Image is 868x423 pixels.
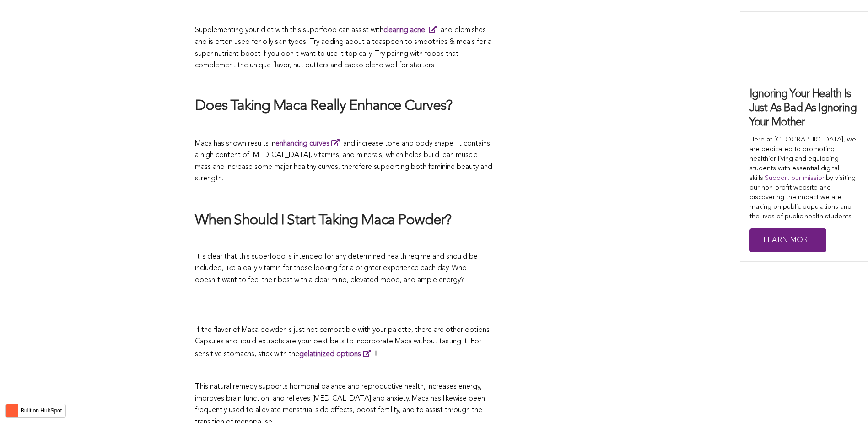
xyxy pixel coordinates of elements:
a: Learn More [749,228,826,253]
span: Supplementing your diet with this superfood can assist with and blemishes and is often used for o... [195,27,491,69]
h2: Does Taking Maca Really Enhance Curves? [195,97,492,116]
span: It's clear that this superfood is intended for any determined health regime and should be include... [195,253,478,284]
strong: enhancing curves [275,140,329,147]
h2: When Should I Start Taking Maca Powder? [195,211,492,231]
a: gelatinized options [299,351,375,358]
span: If the flavor of Maca powder is just not compatible with your palette, there are other options! C... [195,326,492,358]
iframe: Chat Widget [822,379,868,423]
strong: ! [299,351,377,358]
span: Maca has shown results in and increase tone and body shape. It contains a high content of [MEDICA... [195,140,492,183]
img: HubSpot sprocket logo [6,405,17,416]
a: enhancing curves [275,140,343,147]
button: Built on HubSpot [5,404,66,418]
label: Built on HubSpot [17,405,65,417]
a: clearing acne [383,27,441,34]
strong: clearing acne [383,27,425,34]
